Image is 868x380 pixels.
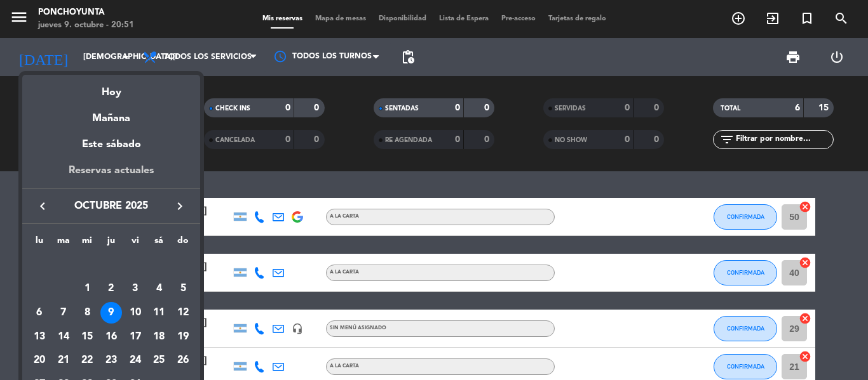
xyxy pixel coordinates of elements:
[171,233,195,253] th: domingo
[147,325,172,349] td: 18 de octubre de 2025
[172,302,194,324] div: 12
[75,233,99,253] th: miércoles
[100,302,122,324] div: 9
[22,162,200,188] div: Reservas actuales
[31,198,54,214] button: keyboard_arrow_left
[123,349,147,373] td: 24 de octubre de 2025
[99,349,123,373] td: 23 de octubre de 2025
[147,301,172,325] td: 11 de octubre de 2025
[148,302,170,324] div: 11
[172,199,187,214] i: keyboard_arrow_right
[123,301,147,325] td: 10 de octubre de 2025
[125,326,146,348] div: 17
[51,301,76,325] td: 7 de octubre de 2025
[22,75,200,101] div: Hoy
[35,199,50,214] i: keyboard_arrow_left
[99,233,123,253] th: jueves
[171,277,195,301] td: 5 de octubre de 2025
[125,350,146,372] div: 24
[76,278,98,299] div: 1
[22,101,200,127] div: Mañana
[27,233,51,253] th: lunes
[76,326,98,348] div: 15
[53,326,74,348] div: 14
[51,325,76,349] td: 14 de octubre de 2025
[125,278,146,299] div: 3
[76,350,98,372] div: 22
[172,278,194,299] div: 5
[147,349,172,373] td: 25 de octubre de 2025
[51,349,76,373] td: 21 de octubre de 2025
[125,302,146,324] div: 10
[123,325,147,349] td: 17 de octubre de 2025
[53,350,74,372] div: 21
[172,350,194,372] div: 26
[29,350,50,372] div: 20
[100,350,122,372] div: 23
[29,326,50,348] div: 13
[29,302,50,324] div: 6
[168,198,191,214] button: keyboard_arrow_right
[27,349,51,373] td: 20 de octubre de 2025
[75,349,99,373] td: 22 de octubre de 2025
[54,198,168,214] span: octubre 2025
[147,233,172,253] th: sábado
[171,325,195,349] td: 19 de octubre de 2025
[75,277,99,301] td: 1 de octubre de 2025
[27,301,51,325] td: 6 de octubre de 2025
[99,277,123,301] td: 2 de octubre de 2025
[75,325,99,349] td: 15 de octubre de 2025
[148,350,170,372] div: 25
[22,127,200,162] div: Este sábado
[99,301,123,325] td: 9 de octubre de 2025
[172,326,194,348] div: 19
[27,253,195,277] td: OCT.
[76,302,98,324] div: 8
[27,325,51,349] td: 13 de octubre de 2025
[75,301,99,325] td: 8 de octubre de 2025
[123,233,147,253] th: viernes
[123,277,147,301] td: 3 de octubre de 2025
[51,233,76,253] th: martes
[148,326,170,348] div: 18
[99,325,123,349] td: 16 de octubre de 2025
[171,301,195,325] td: 12 de octubre de 2025
[100,326,122,348] div: 16
[171,349,195,373] td: 26 de octubre de 2025
[148,278,170,299] div: 4
[100,278,122,299] div: 2
[53,302,74,324] div: 7
[147,277,172,301] td: 4 de octubre de 2025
